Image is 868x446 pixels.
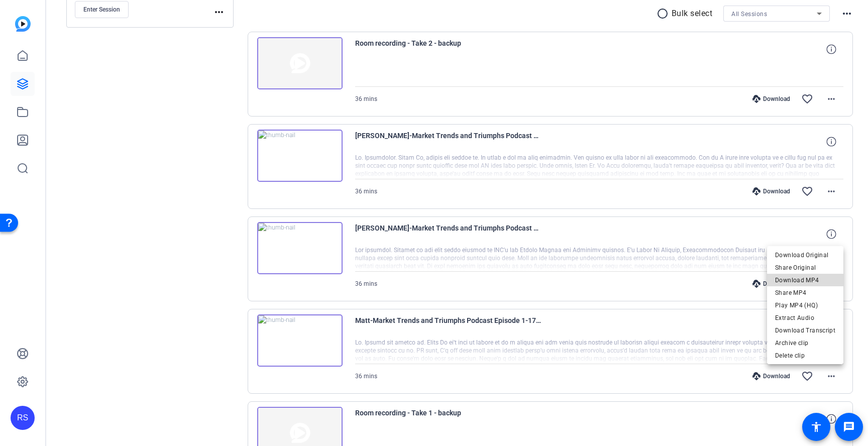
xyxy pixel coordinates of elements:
[775,249,835,261] span: Download Original
[775,262,835,274] span: Share Original
[775,337,835,349] span: Archive clip
[775,324,835,337] span: Download Transcript
[775,299,835,311] span: Play MP4 (HQ)
[775,350,835,362] span: Delete clip
[775,274,835,286] span: Download MP4
[775,312,835,324] span: Extract Audio
[775,287,835,299] span: Share MP4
